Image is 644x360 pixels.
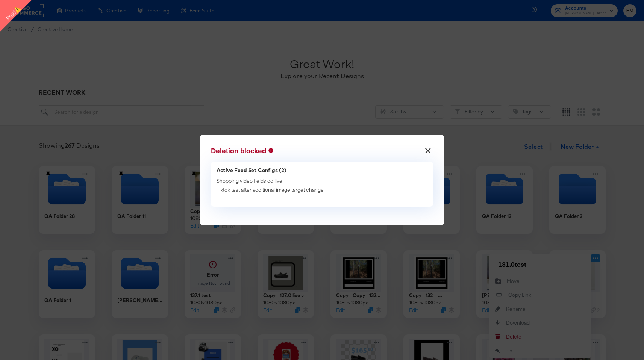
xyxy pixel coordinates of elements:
div: Active Feed Set Configs (2) [217,167,427,173]
div: Deletion blocked [211,146,266,156]
button: × [421,142,435,156]
span: Shopping video fields cc live [217,177,282,184]
span: Tiktok test after additional image target change [217,186,324,193]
